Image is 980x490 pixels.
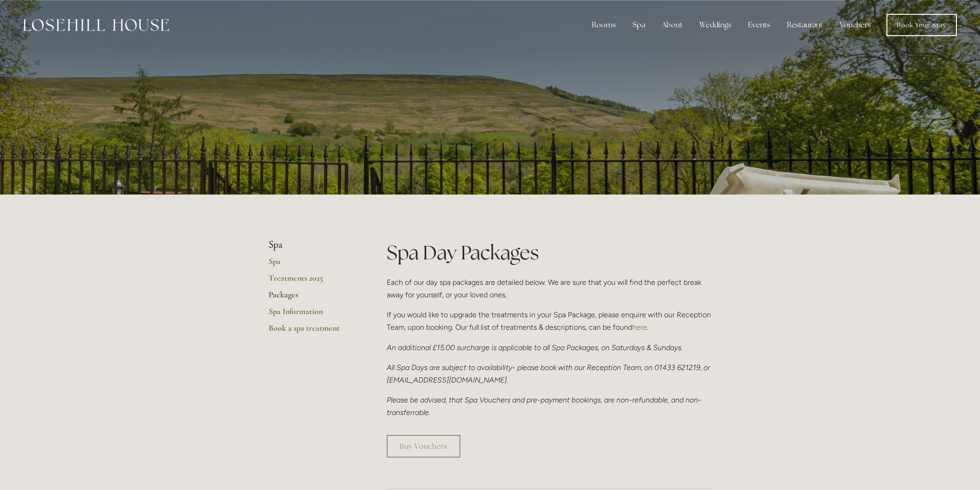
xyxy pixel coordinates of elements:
a: Book a spa treatment [269,323,357,339]
div: Spa [625,16,653,34]
em: An additional £15.00 surcharge is applicable to all Spa Packages, on Saturdays & Sundays. [387,343,683,352]
h1: Spa Day Packages [387,239,711,266]
li: Spa [269,239,357,251]
p: Each of our day spa packages are detailed below. We are sure that you will find the perfect break... [387,276,711,301]
a: Buy Vouchers [387,435,460,458]
div: Restaurant [779,16,830,34]
a: Spa [269,256,357,273]
p: If you would like to upgrade the treatments in your Spa Package, please enquire with our Receptio... [387,308,711,333]
a: Spa Information [269,306,357,323]
img: Losehill House [23,19,169,31]
a: Packages [269,289,357,306]
em: Please be advised, that Spa Vouchers and pre-payment bookings, are non-refundable, and non-transf... [387,396,701,417]
a: Book Your Stay [886,14,957,36]
div: Weddings [692,16,739,34]
div: Rooms [584,16,623,34]
div: About [654,16,690,34]
a: here [632,323,647,332]
div: Events [741,16,778,34]
a: Vouchers [832,16,878,34]
em: All Spa Days are subject to availability- please book with our Reception Team, on 01433 621219, o... [387,363,712,384]
a: Treatments 2025 [269,273,357,289]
